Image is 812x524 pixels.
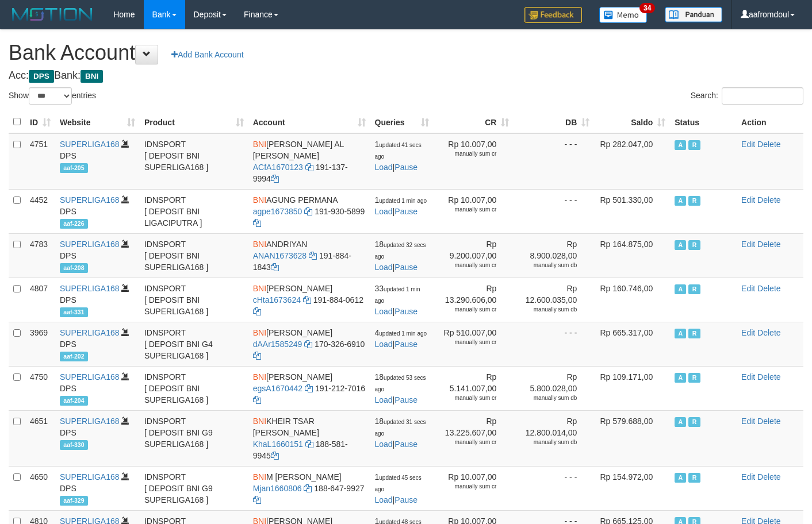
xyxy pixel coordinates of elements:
[253,372,266,382] span: BNI
[140,278,248,322] td: IDNSPORT [ DEPOSIT BNI SUPERLIGA168 ]
[434,366,514,410] td: Rp 5.141.007,00
[375,240,426,272] span: |
[757,328,780,337] a: Delete
[688,284,700,294] span: Running
[438,150,496,158] div: manually sum cr
[9,6,96,23] img: MOTION_logo.png
[305,163,313,172] a: Copy ACfA1670123 to clipboard
[688,329,700,338] span: Running
[55,189,140,233] td: DPS
[375,140,422,172] span: |
[379,330,427,337] span: updated 1 min ago
[60,195,120,205] a: SUPERLIGA168
[594,466,670,510] td: Rp 154.972,00
[25,233,55,278] td: 4783
[375,195,427,205] span: 1
[722,87,803,105] input: Search:
[375,163,393,172] a: Load
[55,466,140,510] td: DPS
[524,7,582,23] img: Feedback.jpg
[140,133,248,190] td: IDNSPORT [ DEPOSIT BNI SUPERLIGA168 ]
[394,395,418,404] a: Pause
[514,322,594,366] td: - - -
[55,410,140,466] td: DPS
[29,70,54,83] span: DPS
[394,163,418,172] a: Pause
[594,189,670,233] td: Rp 501.330,00
[305,440,313,449] a: Copy KhaL1660151 to clipboard
[140,322,248,366] td: IDNSPORT [ DEPOSIT BNI G4 SUPERLIGA168 ]
[434,322,514,366] td: Rp 510.007,00
[375,307,393,316] a: Load
[375,286,420,304] span: updated 1 min ago
[25,189,55,233] td: 4452
[60,284,120,293] a: SUPERLIGA168
[140,189,248,233] td: IDNSPORT [ DEPOSIT BNI LIGACIPUTRA ]
[514,410,594,466] td: Rp 12.800.014,00
[60,140,120,149] a: SUPERLIGA168
[518,261,577,269] div: manually sum db
[741,284,755,293] a: Edit
[164,45,251,64] a: Add Bank Account
[375,475,422,492] span: updated 45 secs ago
[25,133,55,190] td: 4751
[253,328,266,337] span: BNI
[394,207,418,216] a: Pause
[60,328,120,337] a: SUPERLIGA168
[757,417,780,426] a: Delete
[25,111,55,133] th: ID: activate to sort column ascending
[594,111,670,133] th: Saldo: activate to sort column ascending
[253,163,303,172] a: ACfA1670123
[60,440,88,450] span: aaf-330
[375,472,422,493] span: 1
[675,140,686,150] span: Active
[375,140,422,160] span: 1
[60,472,120,481] a: SUPERLIGA168
[741,328,755,337] a: Edit
[253,495,261,504] a: Copy 1886479927 to clipboard
[60,372,120,382] a: SUPERLIGA168
[271,263,279,272] a: Copy 1918841843 to clipboard
[25,322,55,366] td: 3969
[55,278,140,322] td: DPS
[670,111,737,133] th: Status
[370,111,434,133] th: Queries: activate to sort column ascending
[304,207,312,216] a: Copy agpe1673850 to clipboard
[688,417,700,427] span: Running
[81,70,103,83] span: BNI
[688,140,700,150] span: Running
[25,366,55,410] td: 4750
[375,417,426,449] span: |
[741,195,755,205] a: Edit
[375,207,393,216] a: Load
[304,340,312,349] a: Copy dAAr1585249 to clipboard
[375,195,427,216] span: |
[434,410,514,466] td: Rp 13.225.607,00
[271,451,279,460] a: Copy 1885819945 to clipboard
[691,87,803,105] label: Search:
[60,396,88,406] span: aaf-204
[375,419,426,437] span: updated 31 secs ago
[375,375,426,392] span: updated 53 secs ago
[741,372,755,382] a: Edit
[438,338,496,346] div: manually sum cr
[375,328,427,337] span: 4
[375,372,426,393] span: 18
[271,174,279,183] a: Copy 1911379994 to clipboard
[304,484,312,493] a: Copy Mjan1660806 to clipboard
[675,196,686,206] span: Active
[434,278,514,322] td: Rp 13.290.606,00
[594,233,670,278] td: Rp 164.875,00
[375,263,393,272] a: Load
[394,495,418,504] a: Pause
[29,87,72,105] select: Showentries
[434,466,514,510] td: Rp 10.007,00
[599,7,648,23] img: Button%20Memo.svg
[248,233,370,278] td: ANDRIYAN 191-884-1843
[60,352,88,361] span: aaf-202
[757,284,780,293] a: Delete
[253,340,302,349] a: dAAr1585249
[665,7,722,22] img: panduan.png
[248,133,370,190] td: [PERSON_NAME] AL [PERSON_NAME] 191-137-9994
[688,196,700,206] span: Running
